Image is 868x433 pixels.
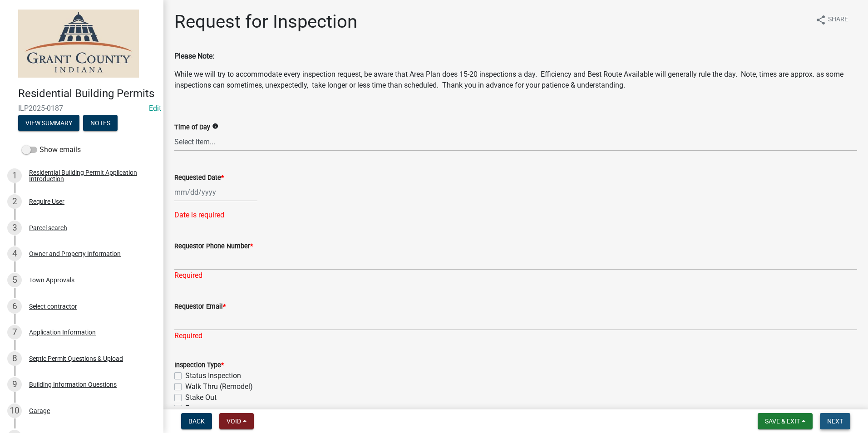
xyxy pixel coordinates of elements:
[227,418,241,425] span: Void
[18,120,79,127] wm-modal-confirm: Summary
[212,123,218,129] i: info
[149,104,161,113] a: Edit
[174,362,224,369] label: Inspection Type
[83,115,118,131] button: Notes
[7,221,22,235] div: 3
[29,381,117,388] div: Building Information Questions
[18,87,156,100] h4: Residential Building Permits
[29,355,123,362] div: Septic Permit Questions & Upload
[29,225,67,231] div: Parcel search
[29,277,74,283] div: Town Approvals
[827,418,843,425] span: Next
[18,10,139,78] img: Grant County, Indiana
[18,104,145,113] span: ILP2025-0187
[7,246,22,261] div: 4
[808,11,855,29] button: shareShare
[7,403,22,418] div: 10
[815,15,826,25] i: share
[29,329,96,335] div: Application Information
[149,104,161,113] wm-modal-confirm: Edit Application Number
[83,120,118,127] wm-modal-confirm: Notes
[7,168,22,183] div: 1
[174,11,357,33] h1: Request for Inspection
[765,418,800,425] span: Save & Exit
[7,377,22,392] div: 9
[29,169,149,182] div: Residential Building Permit Application Introduction
[828,15,848,25] span: Share
[29,251,121,257] div: Owner and Property Information
[185,392,217,403] label: Stake Out
[29,198,64,205] div: Require User
[7,273,22,287] div: 5
[174,52,214,60] strong: Please Note:
[185,370,241,381] label: Status Inspection
[185,403,206,414] label: Footer
[219,413,254,429] button: Void
[174,330,857,341] div: Required
[7,299,22,314] div: 6
[18,115,79,131] button: View Summary
[29,408,50,414] div: Garage
[758,413,813,429] button: Save & Exit
[188,418,205,425] span: Back
[22,144,81,155] label: Show emails
[7,194,22,209] div: 2
[820,413,850,429] button: Next
[174,304,226,310] label: Requestor Email
[174,175,224,181] label: Requested Date
[174,270,857,281] div: Required
[174,183,257,202] input: mm/dd/yyyy
[174,69,857,91] p: While we will try to accommodate every inspection request, be aware that Area Plan does 15-20 ins...
[7,351,22,366] div: 8
[174,210,857,221] div: Date is required
[185,381,253,392] label: Walk Thru (Remodel)
[7,325,22,340] div: 7
[174,243,253,250] label: Requestor Phone Number
[29,303,77,310] div: Select contractor
[174,124,210,131] label: Time of Day
[181,413,212,429] button: Back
